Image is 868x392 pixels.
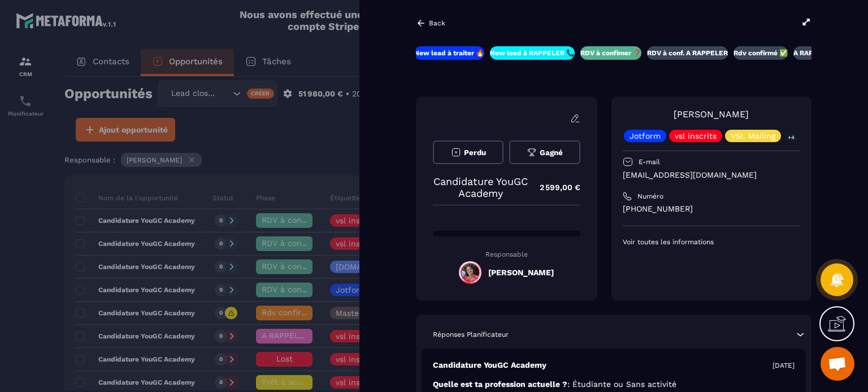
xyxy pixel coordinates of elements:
[623,237,800,246] p: Voir toutes les informations
[488,268,554,277] h5: [PERSON_NAME]
[414,49,484,58] p: New lead à traiter 🔥
[647,49,728,58] p: RDV à conf. A RAPPELER
[623,170,800,180] p: [EMAIL_ADDRESS][DOMAIN_NAME]
[639,157,660,166] p: E-mail
[433,140,504,164] button: Perdu
[528,177,580,199] p: 2 599,00 €
[540,148,563,157] span: Gagné
[490,49,575,58] p: New lead à RAPPELER 📞
[567,380,676,389] span: : Étudiante ou Sans activité
[784,131,798,143] p: +4
[433,250,580,258] p: Responsable
[623,204,800,214] p: [PHONE_NUMBER]
[464,148,486,157] span: Perdu
[433,379,795,390] p: Quelle est ta profession actuelle ?
[772,361,795,370] p: [DATE]
[433,360,546,371] p: Candidature YouGC Academy
[433,330,509,339] p: Réponses Planificateur
[580,49,641,58] p: RDV à confimer ❓
[821,347,854,381] div: Ouvrir le chat
[734,49,788,58] p: Rdv confirmé ✅
[433,175,528,199] p: Candidature YouGC Academy
[637,192,663,201] p: Numéro
[509,140,580,164] button: Gagné
[675,132,717,140] p: vsl inscrits
[674,109,749,120] a: [PERSON_NAME]
[731,132,775,140] p: VSL Mailing
[630,132,661,140] p: Jotform
[429,19,445,27] p: Back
